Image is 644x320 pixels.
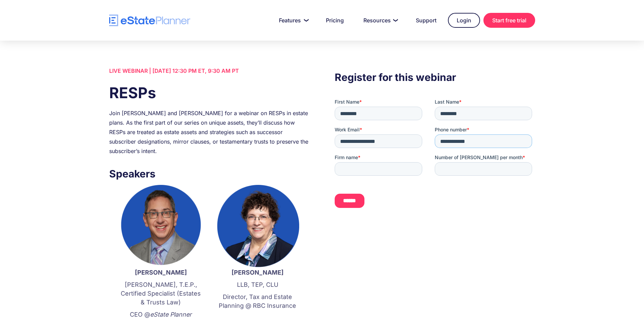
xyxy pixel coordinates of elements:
div: LIVE WEBINAR | [DATE] 12:30 PM ET, 9:30 AM PT [109,66,309,76]
strong: [PERSON_NAME] [232,269,284,276]
a: Features [271,14,314,27]
a: Resources [355,14,404,27]
a: Login [448,13,480,28]
h1: RESPs [109,82,309,103]
em: eState Planner [150,311,192,318]
p: Director, Tax and Estate Planning @ RBC Insurance [216,293,299,310]
p: CEO @ [119,310,202,319]
p: LLB, TEP, CLU [216,280,299,289]
iframe: Form 0 [335,99,535,220]
a: Pricing [318,14,352,27]
a: Support [408,14,445,27]
div: Join [PERSON_NAME] and [PERSON_NAME] for a webinar on RESPs in estate plans. As the first part of... [109,108,309,156]
p: [PERSON_NAME], T.E.P., Certified Specialist (Estates & Trusts Law) [119,280,202,307]
strong: [PERSON_NAME] [135,269,187,276]
a: home [109,15,190,26]
h3: Register for this webinar [335,69,535,85]
h3: Speakers [109,166,309,182]
a: Start free trial [483,13,535,28]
